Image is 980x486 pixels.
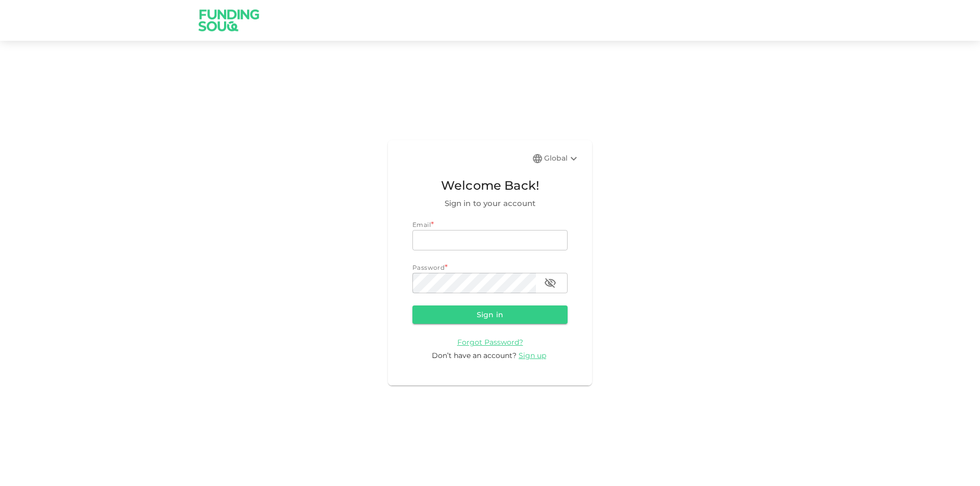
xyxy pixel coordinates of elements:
[457,337,523,347] a: Forgot Password?
[519,351,546,360] span: Sign up
[412,264,445,271] span: Password
[544,152,580,165] div: Global
[432,351,517,360] span: Don’t have an account?
[412,230,568,250] input: email
[412,273,536,293] input: password
[412,305,568,324] button: Sign in
[412,176,568,195] span: Welcome Back!
[412,197,568,210] span: Sign in to your account
[412,221,431,228] span: Email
